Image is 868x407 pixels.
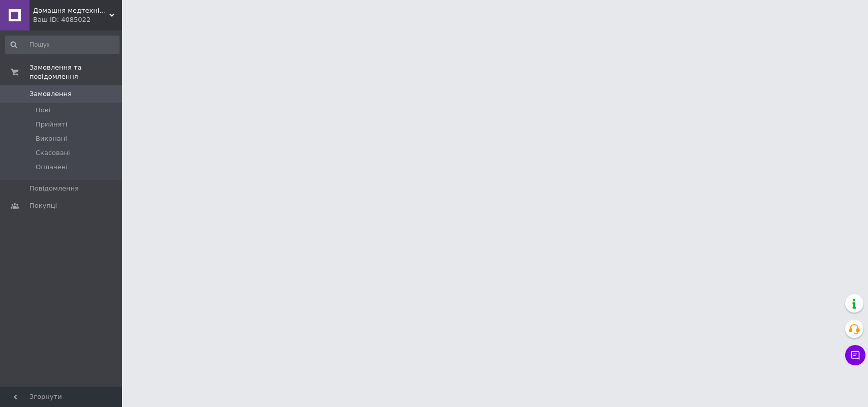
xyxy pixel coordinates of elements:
input: Пошук [5,36,119,54]
div: Ваш ID: 4085022 [33,15,122,24]
span: Прийняті [36,120,67,129]
span: Нові [36,106,50,115]
span: Скасовані [36,148,70,158]
span: Замовлення [29,89,72,99]
span: Домашня медтехніка та ортопедичні товари [33,6,109,15]
span: Оплачені [36,163,68,172]
span: Замовлення та повідомлення [29,63,122,81]
button: Чат з покупцем [845,345,865,365]
span: Виконані [36,134,67,143]
span: Покупці [29,201,57,210]
span: Повідомлення [29,184,79,193]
